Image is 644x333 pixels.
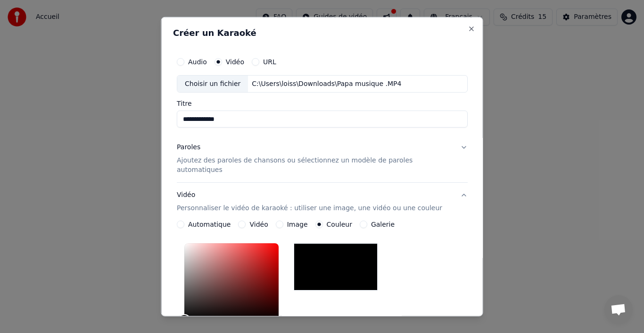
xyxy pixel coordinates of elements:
button: VidéoPersonnaliser le vidéo de karaoké : utiliser une image, une vidéo ou une couleur [177,183,468,221]
div: Choisir un fichier [177,75,248,92]
label: Automatique [188,221,231,228]
label: Titre [177,100,468,107]
label: URL [263,58,276,65]
div: Color [184,243,279,321]
p: Ajoutez des paroles de chansons ou sélectionnez un modèle de paroles automatiques [177,156,453,175]
p: Personnaliser le vidéo de karaoké : utiliser une image, une vidéo ou une couleur [177,204,442,213]
h2: Créer un Karaoké [173,28,471,37]
button: ParolesAjoutez des paroles de chansons ou sélectionnez un modèle de paroles automatiques [177,135,468,182]
div: Vidéo [177,190,442,213]
label: Image [287,221,307,228]
label: Vidéo [225,58,244,65]
label: Couleur [326,221,352,228]
label: Vidéo [249,221,268,228]
label: Galerie [371,221,394,228]
label: Audio [188,58,207,65]
div: C:\Users\loiss\Downloads\Papa musique .MP4 [248,79,405,88]
div: Paroles [177,143,200,152]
